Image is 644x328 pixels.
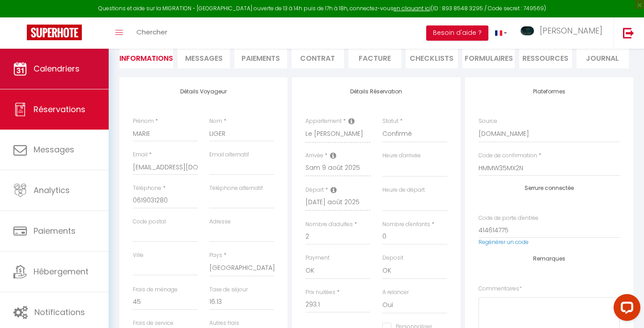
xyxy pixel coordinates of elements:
[133,88,274,95] h4: Détails Voyageur
[133,218,166,226] label: Code postal
[133,184,161,193] label: Téléphone
[382,254,403,262] label: Deposit
[348,46,401,68] li: Facture
[514,17,614,49] a: ... [PERSON_NAME]
[394,4,431,12] a: en cliquant ici
[576,46,629,68] li: Journal
[34,144,74,155] span: Messages
[133,319,174,328] label: Frais de service
[521,26,534,35] img: ...
[479,256,620,262] h4: Remarques
[382,151,421,160] label: Heure d'arrivée
[292,46,344,68] li: Contrat
[185,53,223,63] span: Messages
[27,25,82,40] img: Super Booking
[136,27,167,37] span: Chercher
[623,27,634,38] img: logout
[130,17,174,49] a: Chercher
[133,117,154,126] label: Prénom
[133,151,148,159] label: Email
[406,46,458,68] li: CHECKLISTS
[34,266,89,277] span: Hébergement
[209,286,248,294] label: Taxe de séjour
[540,25,602,36] span: [PERSON_NAME]
[382,288,409,297] label: A relancer
[34,104,85,115] span: Réservations
[606,290,644,328] iframe: LiveChat chat widget
[479,238,529,246] a: Regénérer un code
[119,46,173,68] li: Informations
[209,218,231,226] label: Adresse
[34,63,80,74] span: Calendriers
[133,286,178,294] label: Frais de ménage
[382,117,398,126] label: Statut
[305,288,335,297] label: Prix nuitées
[133,251,144,260] label: Ville
[34,185,70,196] span: Analytics
[209,117,222,126] label: Nom
[462,46,515,68] li: FORMULAIRES
[34,225,76,236] span: Paiements
[34,307,85,318] span: Notifications
[305,151,323,160] label: Arrivée
[209,319,239,328] label: Autres frais
[479,88,620,95] h4: Plateformes
[305,88,447,95] h4: Détails Réservation
[426,25,488,41] button: Besoin d'aide ?
[305,186,324,194] label: Départ
[382,220,430,229] label: Nombre d'enfants
[305,220,353,229] label: Nombre d'adultes
[479,151,537,160] label: Code de confirmation
[234,46,287,68] li: Paiements
[305,254,330,262] label: Payment
[479,117,497,126] label: Source
[305,117,342,126] label: Appartement
[382,186,425,194] label: Heure de départ
[479,214,538,223] label: Code de porte d'entrée
[209,251,222,260] label: Pays
[479,285,522,293] label: Commentaires
[209,151,249,159] label: Email alternatif
[519,46,572,68] li: Ressources
[209,184,263,193] label: Téléphone alternatif
[479,185,620,191] h4: Serrure connectée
